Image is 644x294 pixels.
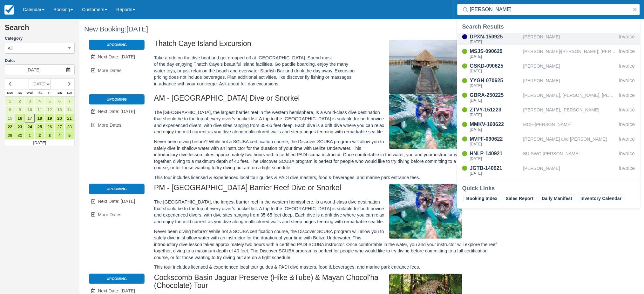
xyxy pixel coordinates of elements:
[84,25,316,33] h1: New Booking:
[55,114,64,123] a: 20
[55,123,64,131] a: 27
[470,128,521,131] div: [DATE]
[457,164,640,177] a: JGTB-140921[DATE][PERSON_NAME]Invoice
[64,114,74,123] a: 21
[154,274,500,293] h2: Cockscomb Basin Jaguar Preserve (Hike &Tube) & Mayan Chocol'ha (Chocolate) Tour
[64,105,74,114] a: 14
[15,105,25,114] a: 9
[578,195,625,202] a: Inventory Calendar
[470,157,521,161] div: [DATE]
[35,114,44,123] a: 18
[45,114,55,123] a: 19
[98,199,135,204] span: Next Date: [DATE]
[503,195,536,202] a: Sales Report
[389,40,462,94] img: M296-1
[64,123,74,131] a: 28
[15,131,25,140] a: 30
[154,94,500,106] h2: AM - [GEOGRAPHIC_DATA] Dive or Snorkel
[55,105,64,114] a: 13
[470,84,521,88] div: [DATE]
[389,184,462,239] img: M295-1
[154,228,500,261] p: Never been diving before? While not a SCUBA certification course, the Discover SCUBA program will...
[89,184,145,194] li: Upcoming
[154,199,500,225] p: The [GEOGRAPHIC_DATA], the largest barrier reef in the western hemisphere, is a world-class dive ...
[470,48,521,55] div: MSJS-090625
[98,109,135,114] span: Next Date: [DATE]
[35,97,44,105] a: 4
[98,54,135,59] span: Next Date: [DATE]
[523,150,616,162] div: BU-SWC-[PERSON_NAME]
[154,174,500,181] p: This tour includes licensed & experienced local tour guides & PADI dive masters, food & beverages...
[457,135,640,147] a: MVPF-090622[DATE][PERSON_NAME] and [PERSON_NAME]Invoice
[457,77,640,89] a: YYGH-070625[DATE][PERSON_NAME]Invoice
[45,90,55,97] th: Fri
[462,184,635,192] div: Quick Links
[64,131,74,140] a: 5
[15,114,25,123] a: 16
[64,90,74,97] th: Sun
[89,195,145,208] a: Next Date: [DATE]
[619,33,635,45] div: Invoice
[154,138,500,171] p: Never been diving before? While not a SCUBA certification course, the Discover SCUBA program will...
[470,150,521,157] div: HNLP-140921
[35,131,44,140] a: 2
[523,77,616,89] div: [PERSON_NAME]
[45,131,55,140] a: 3
[55,97,64,105] a: 6
[619,106,635,118] div: Invoice
[619,164,635,177] div: Invoice
[470,77,521,84] div: YYGH-070625
[98,123,121,128] span: More Dates
[45,123,55,131] a: 26
[5,90,15,97] th: Mon
[470,98,521,102] div: [DATE]
[470,40,521,44] div: [DATE]
[55,131,64,140] a: 4
[457,33,640,45] a: DPXN-150925[DATE][PERSON_NAME]Invoice
[5,24,75,36] h2: Search
[25,97,35,105] a: 3
[89,50,145,63] a: Next Date: [DATE]
[619,91,635,104] div: Invoice
[154,109,500,135] p: The [GEOGRAPHIC_DATA], the largest barrier reef in the western hemisphere, is a world-class dive ...
[470,4,630,15] input: Search ( / )
[25,131,35,140] a: 1
[470,91,521,99] div: GBRA-250225
[15,90,25,97] th: Tue
[5,114,15,123] a: 15
[154,184,500,196] h2: PM - [GEOGRAPHIC_DATA] Barrier Reef Dive or Snorkel
[470,33,521,41] div: DPXN-150925
[45,105,55,114] a: 12
[457,106,640,118] a: ZTVY-151223[DATE][PERSON_NAME], [PERSON_NAME]Invoice
[470,106,521,114] div: ZTVY-151223
[457,150,640,162] a: HNLP-140921[DATE]BU-SWC-[PERSON_NAME]Invoice
[464,195,500,202] a: Booking Index
[89,274,145,284] li: Upcoming
[619,135,635,147] div: Invoice
[470,135,521,143] div: MVPF-090622
[619,121,635,133] div: Invoice
[15,123,25,131] a: 23
[126,25,148,33] span: [DATE]
[523,135,616,147] div: [PERSON_NAME] and [PERSON_NAME]
[98,68,121,73] span: More Dates
[470,121,521,128] div: MMKV-160622
[5,123,15,131] a: 22
[523,48,616,60] div: [PERSON_NAME]/[PERSON_NAME]; [PERSON_NAME]/[PERSON_NAME]; [PERSON_NAME]/[PERSON_NAME]
[15,97,25,105] a: 2
[470,113,521,117] div: [DATE]
[470,171,521,175] div: [DATE]
[523,164,616,177] div: [PERSON_NAME]
[45,97,55,105] a: 5
[5,131,15,140] a: 29
[8,45,13,51] span: All
[35,90,44,97] th: Thu
[523,33,616,45] div: [PERSON_NAME]
[5,36,75,42] label: Category
[619,62,635,74] div: Invoice
[5,97,15,105] a: 1
[98,212,121,217] span: More Dates
[462,23,635,30] div: Search Results
[457,48,640,60] a: MSJS-090625[DATE][PERSON_NAME]/[PERSON_NAME]; [PERSON_NAME]/[PERSON_NAME]; [PERSON_NAME]/[PERSON_...
[470,62,521,70] div: GSKD-090625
